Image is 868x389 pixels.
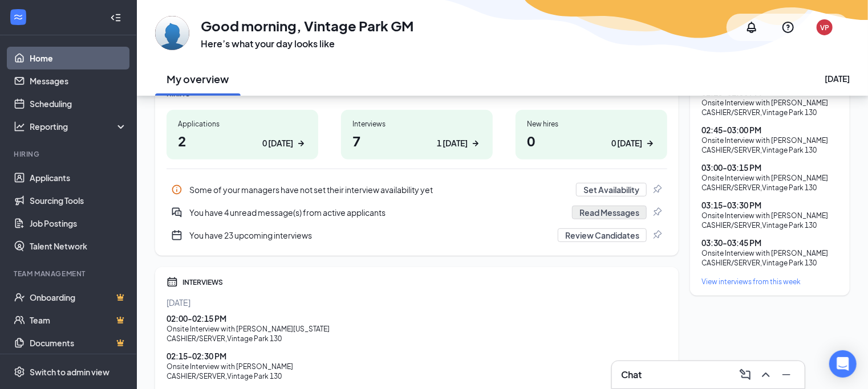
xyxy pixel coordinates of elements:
button: ChevronUp [757,366,775,384]
div: Open Intercom Messenger [829,350,857,378]
div: Team Management [14,269,125,279]
div: 0 [DATE] [262,137,293,149]
a: InfoSome of your managers have not set their interview availability yetSet AvailabilityPin [167,178,667,201]
a: Interviews71 [DATE]ArrowRight [341,110,493,159]
svg: Info [171,184,182,195]
a: Sourcing Tools [30,189,127,212]
img: Vintage Park GM [155,16,189,50]
div: Onsite Interview with [PERSON_NAME] [701,136,838,145]
div: Onsite Interview with [PERSON_NAME] [167,362,667,371]
a: New hires00 [DATE]ArrowRight [516,110,667,159]
svg: Notifications [745,21,759,34]
h2: My overview [167,72,229,86]
div: You have 4 unread message(s) from active applicants [167,201,667,224]
div: 03:15 - 03:30 PM [701,199,838,211]
svg: Pin [651,207,663,218]
div: 02:15 - 02:30 PM [167,350,667,362]
div: Onsite Interview with [PERSON_NAME] [701,211,838,220]
div: Hiring [14,149,125,159]
div: 03:00 - 03:15 PM [701,162,838,173]
svg: Analysis [14,121,25,132]
svg: ArrowRight [295,138,307,149]
a: Scheduling [30,92,127,115]
div: Onsite Interview with [PERSON_NAME] [701,173,838,183]
button: ComposeMessage [736,366,755,384]
svg: ArrowRight [470,138,481,149]
div: Some of your managers have not set their interview availability yet [167,178,667,201]
svg: CalendarNew [171,230,182,241]
div: 0 [DATE] [611,137,642,149]
svg: ArrowRight [644,138,656,149]
h3: Chat [621,368,642,381]
h1: 2 [178,131,307,150]
a: OnboardingCrown [30,286,127,309]
div: You have 23 upcoming interviews [167,224,667,247]
h3: Here’s what your day looks like [201,38,413,50]
div: Applications [178,119,307,129]
div: CASHIER/SERVER , Vintage Park 130 [701,258,838,268]
h1: 0 [527,131,656,150]
div: You have 23 upcoming interviews [189,230,551,241]
div: 02:45 - 03:00 PM [701,124,838,136]
div: You have 4 unread message(s) from active applicants [189,207,565,218]
svg: Pin [651,184,663,195]
a: CalendarNewYou have 23 upcoming interviewsReview CandidatesPin [167,224,667,247]
div: Onsite Interview with [PERSON_NAME][US_STATE] [167,324,667,334]
svg: DoubleChatActive [171,207,182,218]
div: [DATE] [167,297,667,308]
button: Review Candidates [558,228,647,242]
div: Reporting [30,121,128,132]
div: New hires [527,119,656,129]
a: TeamCrown [30,309,127,331]
svg: WorkstreamLogo [13,11,24,23]
div: [DATE] [825,73,850,84]
button: Minimize [777,366,796,384]
a: Job Postings [30,212,127,235]
a: Messages [30,69,127,92]
svg: ComposeMessage [739,368,752,382]
a: Applications20 [DATE]ArrowRight [167,110,318,159]
div: CASHIER/SERVER , Vintage Park 130 [701,108,838,117]
a: Applicants [30,166,127,189]
div: CASHIER/SERVER , Vintage Park 130 [167,334,667,343]
div: CASHIER/SERVER , Vintage Park 130 [167,371,667,381]
svg: Collapse [110,12,121,23]
a: DocumentsCrown [30,331,127,354]
div: 03:30 - 03:45 PM [701,237,838,248]
div: Onsite Interview with [PERSON_NAME] [701,248,838,258]
div: CASHIER/SERVER , Vintage Park 130 [701,145,838,155]
svg: Minimize [780,368,793,382]
button: Set Availability [576,183,647,196]
svg: QuestionInfo [781,21,795,34]
div: 1 [DATE] [437,137,468,149]
div: CASHIER/SERVER , Vintage Park 130 [701,220,838,230]
svg: Calendar [167,276,178,288]
a: Talent Network [30,235,127,257]
a: Home [30,47,127,69]
div: CASHIER/SERVER , Vintage Park 130 [701,183,838,193]
div: INTERVIEWS [182,277,667,287]
a: View interviews from this week [701,277,838,286]
div: 02:00 - 02:15 PM [167,313,667,324]
a: DoubleChatActiveYou have 4 unread message(s) from active applicantsRead MessagesPin [167,201,667,224]
div: Switch to admin view [30,366,109,378]
h1: Good morning, Vintage Park GM [201,16,413,35]
div: Some of your managers have not set their interview availability yet [189,184,569,195]
div: VP [820,23,829,32]
div: Interviews [352,119,481,129]
svg: Settings [14,366,25,378]
h1: 7 [352,131,481,150]
svg: Pin [651,230,663,241]
div: Onsite Interview with [PERSON_NAME] [701,98,838,108]
button: Read Messages [572,206,647,219]
svg: ChevronUp [759,368,773,382]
